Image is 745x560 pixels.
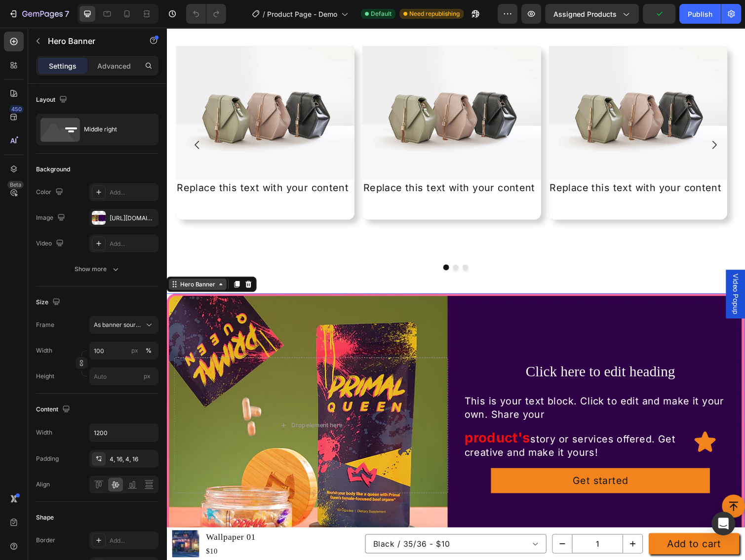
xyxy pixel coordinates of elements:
[94,320,142,329] span: As banner source
[110,536,156,545] div: Add...
[18,106,45,134] button: Carousel Back Arrow
[36,186,65,199] div: Color
[90,424,158,441] input: Auto
[166,28,745,560] iframe: Design area
[200,156,383,172] div: Replace this text with your content
[267,9,337,19] span: Product Page - Demo
[144,372,151,380] span: px
[416,457,473,471] div: Get started
[392,19,574,156] img: image_demo.jpg
[7,181,24,189] div: Beta
[84,118,144,141] div: Middle right
[36,237,66,250] div: Video
[303,242,309,248] button: Dot
[89,316,158,334] button: As banner source
[36,93,69,107] div: Layout
[578,252,588,294] span: Video Popup
[263,9,265,19] span: /
[146,346,152,355] div: %
[332,451,556,477] button: Get started
[545,4,639,24] button: Assigned Products
[89,367,158,385] input: px
[65,8,69,20] p: 7
[415,519,468,538] input: quantity
[36,513,54,522] div: Shape
[49,61,77,71] p: Settings
[36,428,52,437] div: Width
[36,346,52,355] label: Width
[553,9,617,19] span: Assigned Products
[75,264,120,274] div: Show more
[143,345,155,357] button: px
[48,35,132,47] p: Hero Banner
[468,519,487,538] button: increment
[39,529,92,543] div: $10
[89,342,158,360] input: px%
[392,156,574,172] div: Replace this text with your content
[305,375,584,403] p: This is your text block. Click to edit and make it your own. Share your
[131,346,138,355] div: px
[36,480,50,489] div: Align
[293,242,299,248] button: Dot
[36,260,158,278] button: Show more
[12,258,52,267] div: Hero Banner
[39,514,92,529] h1: Wallpaper 01
[305,413,530,442] p: story or services offered. Get creative and make it yours!
[200,19,383,156] img: image_demo.jpg
[97,61,131,71] p: Advanced
[679,4,721,24] button: Publish
[10,156,193,172] div: Replace this text with your content
[9,105,24,113] div: 450
[110,214,156,223] div: [URL][DOMAIN_NAME]
[110,240,156,248] div: Add...
[10,19,193,156] img: image_demo.jpg
[305,411,373,428] strong: product's
[4,4,74,24] button: 7
[36,536,55,545] div: Border
[186,4,226,24] div: Undo/Redo
[371,9,392,18] span: Default
[512,521,568,535] div: Add to cart
[36,296,62,309] div: Size
[688,9,712,19] div: Publish
[129,345,141,357] button: %
[409,9,460,18] span: Need republishing
[547,106,575,134] button: Carousel Next Arrow
[36,372,54,381] label: Height
[36,211,67,225] div: Image
[110,455,156,464] div: 4, 16, 4, 16
[36,320,54,329] label: Frame
[494,518,587,539] button: Add to cart
[36,454,59,463] div: Padding
[395,519,415,538] button: decrement
[36,165,70,174] div: Background
[711,512,735,535] div: Open Intercom Messenger
[36,403,72,416] div: Content
[128,403,180,411] div: Drop element here
[304,338,585,366] h2: Click here to edit heading
[110,188,156,197] div: Add...
[283,242,289,248] button: Dot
